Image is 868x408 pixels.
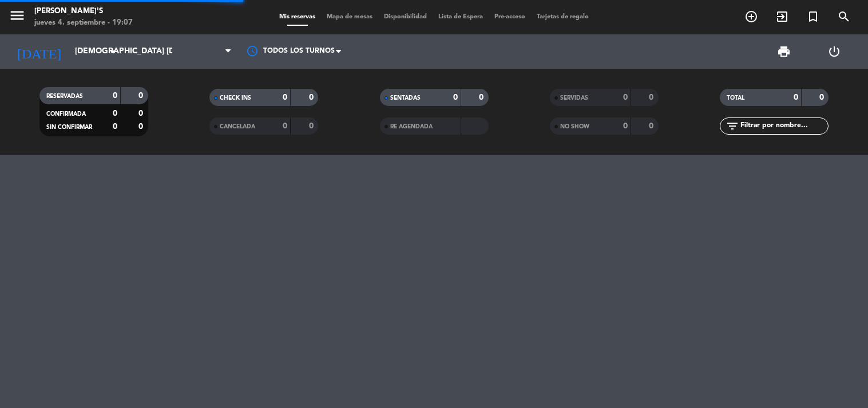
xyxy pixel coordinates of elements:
i: power_settings_new [827,45,841,58]
div: jueves 4. septiembre - 19:07 [34,17,133,29]
i: turned_in_not [806,10,820,23]
strong: 0 [309,93,316,101]
input: Filtrar por nombre... [739,120,828,132]
i: arrow_drop_down [106,45,120,58]
i: search [837,10,851,23]
strong: 0 [623,122,628,130]
span: Disponibilidad [378,14,433,20]
i: menu [9,7,26,24]
strong: 0 [283,93,287,101]
i: add_circle_outline [744,10,758,23]
strong: 0 [479,93,486,101]
button: menu [9,7,26,28]
i: filter_list [726,119,739,133]
strong: 0 [113,92,117,100]
span: Mis reservas [274,14,321,20]
span: SENTADAS [390,95,421,101]
span: TOTAL [727,95,744,101]
span: Mapa de mesas [321,14,378,20]
strong: 0 [138,123,145,131]
strong: 0 [138,109,145,117]
span: Lista de Espera [433,14,489,20]
strong: 0 [794,93,798,101]
span: CONFIRMADA [46,111,86,117]
span: NO SHOW [560,124,589,130]
strong: 0 [309,122,316,130]
span: print [777,45,791,58]
span: RESERVADAS [46,93,83,99]
span: Pre-acceso [489,14,531,20]
div: LOG OUT [809,34,859,69]
span: CHECK INS [220,95,251,101]
div: [PERSON_NAME]'s [34,6,133,17]
strong: 0 [283,122,287,130]
strong: 0 [138,92,145,100]
span: RE AGENDADA [390,124,433,130]
span: SERVIDAS [560,95,588,101]
span: Tarjetas de regalo [531,14,594,20]
span: SIN CONFIRMAR [46,124,92,130]
strong: 0 [649,122,656,130]
strong: 0 [623,93,628,101]
span: CANCELADA [220,124,255,130]
i: exit_to_app [775,10,789,23]
strong: 0 [819,93,826,101]
strong: 0 [649,93,656,101]
strong: 0 [113,109,117,117]
strong: 0 [453,93,458,101]
i: [DATE] [9,39,69,64]
strong: 0 [113,123,117,131]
